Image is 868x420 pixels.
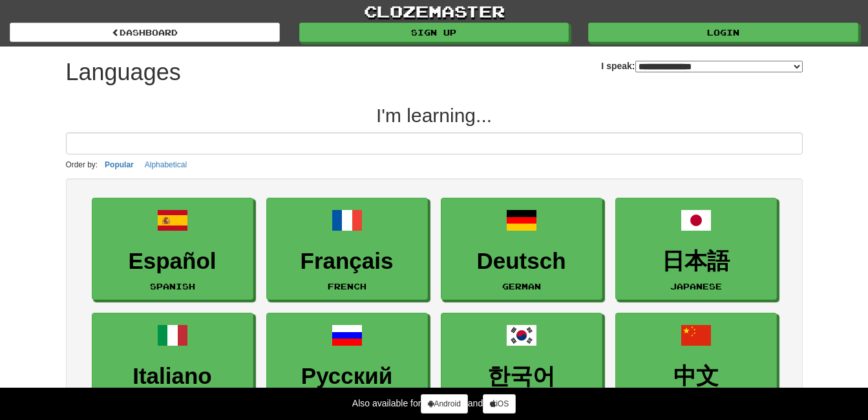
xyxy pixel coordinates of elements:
h3: 日本語 [622,249,770,274]
a: iOS [483,394,516,414]
h3: Español [99,249,246,274]
small: Spanish [150,282,195,291]
a: EspañolSpanish [92,198,253,300]
a: DeutschGerman [441,198,602,300]
a: FrançaisFrench [266,198,428,300]
select: I speak: [635,61,803,72]
a: Login [588,23,858,42]
a: ItalianoItalian [92,313,253,415]
h3: Русский [273,364,421,389]
h3: 中文 [622,364,770,389]
h3: Français [273,249,421,274]
a: РусскийRussian [266,313,428,415]
small: German [502,282,541,291]
small: Japanese [670,282,722,291]
a: Sign up [299,23,569,42]
small: Order by: [66,160,98,169]
a: 한국어Korean [441,313,602,415]
small: French [328,282,366,291]
label: I speak: [601,59,802,72]
a: 中文Mandarin Chinese [615,313,777,415]
a: Android [421,394,467,414]
button: Popular [101,158,138,172]
button: Alphabetical [141,158,191,172]
h3: Deutsch [448,249,595,274]
h1: Languages [66,59,181,85]
a: 日本語Japanese [615,198,777,300]
h2: I'm learning... [66,105,803,126]
h3: 한국어 [448,364,595,389]
a: dashboard [10,23,280,42]
h3: Italiano [99,364,246,389]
